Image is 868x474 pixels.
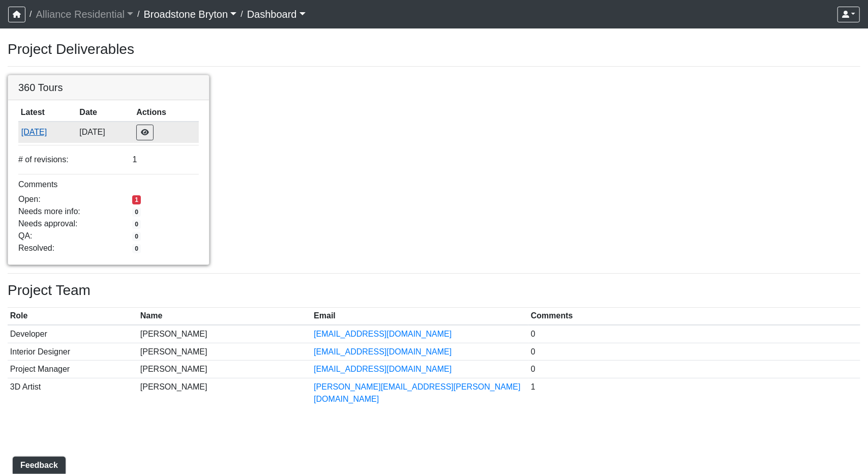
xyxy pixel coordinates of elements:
[8,41,860,58] h3: Project Deliverables
[314,347,452,356] a: [EMAIL_ADDRESS][DOMAIN_NAME]
[138,308,311,325] th: Name
[25,4,36,24] span: /
[311,308,528,325] th: Email
[144,4,237,24] a: Broadstone Bryton
[528,343,860,361] td: 0
[528,378,860,407] td: 1
[138,361,311,378] td: [PERSON_NAME]
[8,454,68,474] iframe: Ybug feedback widget
[528,308,860,325] th: Comments
[138,343,311,361] td: [PERSON_NAME]
[528,361,860,378] td: 0
[8,378,138,407] td: 3D Artist
[236,4,247,24] span: /
[36,4,133,24] a: Alliance Residential
[8,361,138,378] td: Project Manager
[314,365,452,373] a: [EMAIL_ADDRESS][DOMAIN_NAME]
[18,122,77,143] td: 8zmQgEwLUzvW9BAfH8ufKC
[247,4,306,24] a: Dashboard
[8,325,138,343] td: Developer
[8,282,860,299] h3: Project Team
[314,382,520,403] a: [PERSON_NAME][EMAIL_ADDRESS][PERSON_NAME][DOMAIN_NAME]
[8,343,138,361] td: Interior Designer
[314,330,452,338] a: [EMAIL_ADDRESS][DOMAIN_NAME]
[21,126,75,139] button: [DATE]
[138,325,311,343] td: [PERSON_NAME]
[133,4,143,24] span: /
[8,308,138,325] th: Role
[138,378,311,407] td: [PERSON_NAME]
[528,325,860,343] td: 0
